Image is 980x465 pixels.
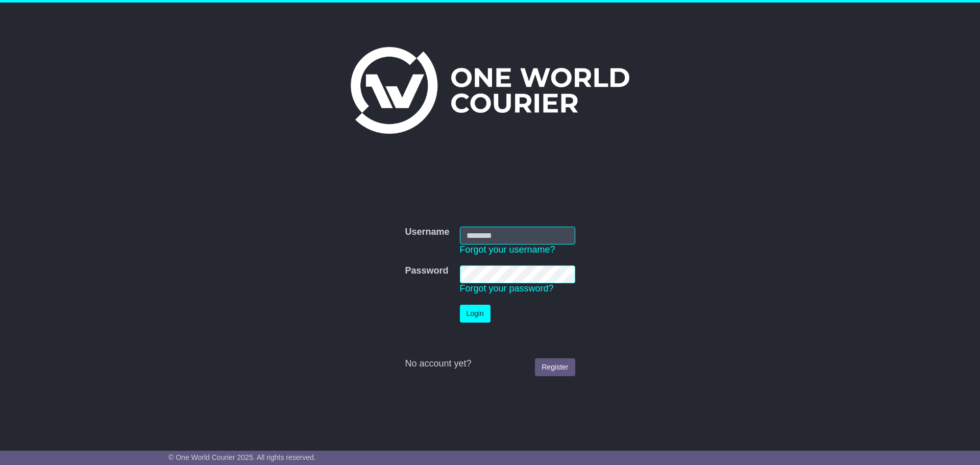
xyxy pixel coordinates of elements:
img: One World [351,47,629,134]
label: Username [405,227,449,238]
a: Forgot your username? [460,244,555,255]
div: No account yet? [405,358,575,370]
a: Register [535,358,575,376]
span: © One World Courier 2025. All rights reserved. [168,453,316,461]
button: Login [460,305,491,323]
a: Forgot your password? [460,283,554,293]
label: Password [405,265,448,277]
